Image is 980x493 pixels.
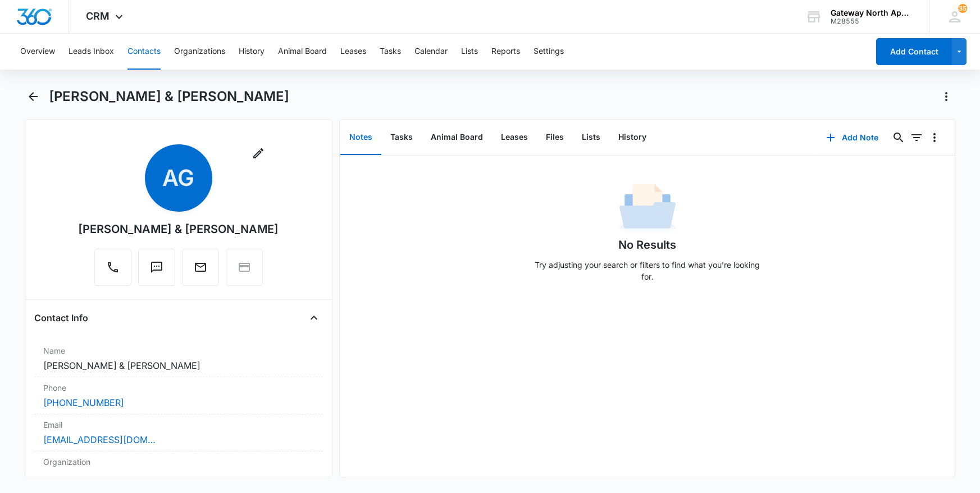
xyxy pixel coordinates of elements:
button: Files [537,120,573,155]
button: Actions [937,88,955,106]
button: History [239,34,265,70]
button: Contacts [127,34,161,70]
button: Reports [491,34,520,70]
button: Back [25,88,42,106]
button: Overflow Menu [926,129,943,147]
button: Lists [573,120,609,155]
label: Organization [43,456,314,468]
button: Add Contact [876,38,952,65]
button: History [609,120,655,155]
button: Leads Inbox [69,34,114,70]
button: Overview [20,34,55,70]
span: AG [145,144,212,212]
div: Organization--- [34,451,323,488]
button: Calendar [414,34,448,70]
span: CRM [86,10,110,22]
button: Animal Board [278,34,327,70]
label: Name [43,345,314,357]
button: Leases [492,120,537,155]
div: notifications count [958,4,967,13]
div: account name [831,8,913,17]
button: Text [138,249,175,286]
a: Text [138,266,175,276]
h1: No Results [618,236,676,253]
img: No Data [619,180,676,236]
button: Tasks [381,120,422,155]
button: Filters [908,129,926,147]
div: [PERSON_NAME] & [PERSON_NAME] [78,221,279,238]
label: Email [43,419,314,431]
a: Call [94,266,131,276]
label: Phone [43,382,314,394]
div: Email[EMAIL_ADDRESS][DOMAIN_NAME] [34,414,323,451]
a: [PHONE_NUMBER] [43,396,124,409]
button: Lists [461,34,478,70]
button: Leases [340,34,366,70]
button: Notes [340,120,381,155]
button: Call [94,249,131,286]
button: Close [305,309,323,327]
p: Try adjusting your search or filters to find what you’re looking for. [530,259,765,282]
button: Animal Board [422,120,492,155]
button: Settings [534,34,564,70]
button: Organizations [174,34,225,70]
button: Add Note [815,124,890,151]
button: Email [182,249,219,286]
span: 35 [958,4,967,13]
button: Tasks [380,34,401,70]
dd: --- [43,470,314,483]
div: Name[PERSON_NAME] & [PERSON_NAME] [34,340,323,377]
button: Search... [890,129,908,147]
h1: [PERSON_NAME] & [PERSON_NAME] [49,88,289,105]
div: Phone[PHONE_NUMBER] [34,377,323,414]
h4: Contact Info [34,311,88,325]
a: Email [182,266,219,276]
div: account id [831,17,913,25]
a: [EMAIL_ADDRESS][DOMAIN_NAME] [43,433,156,446]
dd: [PERSON_NAME] & [PERSON_NAME] [43,359,314,372]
